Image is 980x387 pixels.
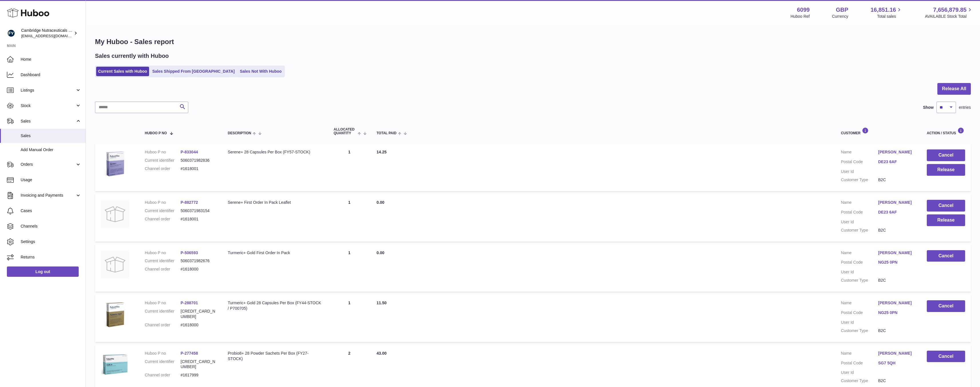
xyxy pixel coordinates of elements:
button: Release [927,164,965,176]
span: Channels [21,224,81,229]
dt: Customer Type [841,278,878,283]
td: 1 [328,244,371,292]
dd: #1618001 [181,216,216,222]
a: P-277458 [181,351,198,356]
img: 1619454335.png [101,351,129,379]
dt: Huboo P no [145,200,181,205]
span: 14.25 [377,150,387,154]
h2: Sales currently with Huboo [95,52,169,60]
span: Description [228,131,251,135]
td: 1 [328,144,371,191]
dd: #1618000 [181,322,216,328]
dd: B2C [878,177,915,183]
dd: B2C [878,328,915,333]
dd: [CREDIT_CARD_NUMBER] [181,309,216,319]
dt: Huboo P no [145,300,181,306]
span: Returns [21,254,81,260]
dt: Current identifier [145,309,181,319]
dt: Postal Code [841,159,878,166]
img: no-photo.jpg [101,250,129,279]
span: 7,656,879.85 [933,6,967,14]
dt: Current identifier [145,258,181,264]
span: Home [21,57,81,62]
dt: Channel order [145,216,181,222]
dt: Postal Code [841,210,878,216]
a: P-882772 [181,200,198,205]
label: Show [923,105,934,110]
dt: Huboo P no [145,351,181,356]
a: DE23 6AF [878,159,915,165]
a: [PERSON_NAME] [878,149,915,155]
span: Sales [21,133,81,139]
span: ALLOCATED Quantity [334,128,356,135]
span: Usage [21,177,81,183]
div: Action / Status [927,127,965,135]
dt: Postal Code [841,260,878,266]
a: DE23 6AF [878,210,915,215]
dt: Channel order [145,166,181,171]
span: entries [959,105,971,110]
dt: Customer Type [841,177,878,183]
span: Total paid [377,131,397,135]
dt: Postal Code [841,310,878,317]
dd: B2C [878,278,915,283]
div: Cambridge Nutraceuticals Ltd [21,28,73,39]
dd: B2C [878,228,915,233]
a: Current Sales with Huboo [96,67,149,76]
div: Serene+ First Order In Pack Leaflet [228,200,322,205]
dt: Name [841,300,878,307]
span: Settings [21,239,81,244]
span: Sales [21,119,75,124]
strong: GBP [836,6,848,14]
span: 0.00 [377,200,384,205]
a: 7,656,879.85 AVAILABLE Stock Total [925,6,973,19]
button: Cancel [927,300,965,312]
button: Cancel [927,351,965,362]
div: Huboo Ref [791,14,810,19]
span: Huboo P no [145,131,167,135]
span: 11.50 [377,301,387,305]
span: 16,851.16 [870,6,896,14]
div: Probio8+ 28 Powder Sachets Per Box (FY27-STOCK) [228,351,322,362]
dd: #1618000 [181,266,216,272]
a: Sales Shipped From [GEOGRAPHIC_DATA] [150,67,237,76]
td: 1 [328,194,371,242]
img: 60991720007859.jpg [101,300,129,329]
span: Cases [21,208,81,214]
dt: Name [841,250,878,257]
dt: Channel order [145,322,181,328]
span: Invoicing and Payments [21,193,75,198]
img: huboo@camnutra.com [7,29,15,37]
strong: 6099 [797,6,810,14]
a: [PERSON_NAME] [878,250,915,256]
img: no-photo.jpg [101,200,129,228]
td: 1 [328,295,371,342]
button: Release [927,214,965,226]
h1: My Huboo - Sales report [95,37,971,46]
span: Listings [21,88,75,93]
dd: #1618001 [181,166,216,171]
a: [PERSON_NAME] [878,200,915,205]
button: Cancel [927,149,965,161]
a: [PERSON_NAME] [878,300,915,306]
button: Cancel [927,200,965,212]
a: Sales Not With Huboo [238,67,284,76]
a: 16,851.16 Total sales [870,6,902,19]
span: Add Manual Order [21,147,81,153]
a: NG25 0PN [878,310,915,315]
dt: Channel order [145,372,181,378]
dt: User Id [841,219,878,225]
dt: Postal Code [841,360,878,367]
dd: 5060371982676 [181,258,216,264]
span: Dashboard [21,72,81,78]
dt: User Id [841,320,878,325]
dd: 5060371982836 [181,158,216,163]
button: Release All [937,83,971,95]
div: Turmeric+ Gold 28 Capsules Per Box (FY44-STOCK / P700705) [228,300,322,311]
span: 43.00 [377,351,387,356]
img: 60991720007016.jpg [101,149,129,178]
dt: Current identifier [145,359,181,370]
dt: User Id [841,169,878,174]
dt: User Id [841,370,878,375]
a: P-288701 [181,301,198,305]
